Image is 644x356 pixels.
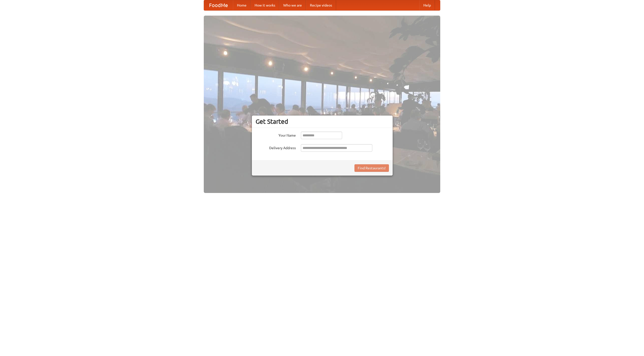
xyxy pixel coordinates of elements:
label: Delivery Address [256,144,296,150]
label: Your Name [256,132,296,138]
a: How it works [251,0,279,10]
h3: Get Started [256,118,389,125]
a: Home [233,0,251,10]
a: Help [419,0,435,10]
a: FoodMe [204,0,233,10]
a: Who we are [279,0,306,10]
a: Recipe videos [306,0,336,10]
button: Find Restaurants! [354,164,389,172]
